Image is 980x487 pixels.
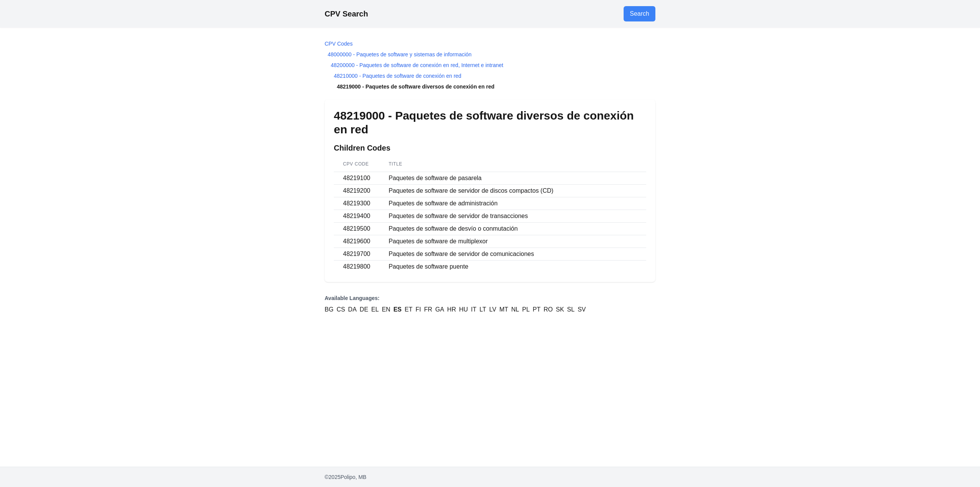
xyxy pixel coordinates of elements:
[424,305,432,314] a: FR
[334,185,379,197] td: 48219200
[578,305,586,314] a: SV
[325,41,353,47] a: CPV Codes
[489,305,496,314] a: LV
[348,305,356,314] a: DA
[567,305,575,314] a: SL
[325,10,368,18] a: CPV Search
[334,109,646,136] h1: 48219000 - Paquetes de software diversos de conexión en red
[325,294,655,314] nav: Language Versions
[556,305,564,314] a: SK
[334,197,379,210] td: 48219300
[447,305,456,314] a: HR
[334,261,379,273] td: 48219800
[334,223,379,235] td: 48219500
[325,305,333,314] a: BG
[336,305,345,314] a: CS
[334,73,461,79] a: 48210000 - Paquetes de software de conexión en red
[334,210,379,223] td: 48219400
[379,156,646,172] th: Title
[371,305,379,314] a: EL
[379,223,646,235] td: Paquetes de software de desvío o conmutación
[533,305,541,314] a: PT
[522,305,530,314] a: PL
[544,305,553,314] a: RO
[334,172,379,185] td: 48219100
[325,473,655,481] p: © 2025 Polipo, MB
[459,305,468,314] a: HU
[480,305,486,314] a: LT
[415,305,421,314] a: FI
[379,235,646,248] td: Paquetes de software de multiplexor
[379,172,646,185] td: Paquetes de software de pasarela
[379,261,646,273] td: Paquetes de software puente
[499,305,508,314] a: MT
[379,210,646,223] td: Paquetes de software de servidor de transacciones
[334,235,379,248] td: 48219600
[435,305,444,314] a: GA
[325,83,655,90] li: 48219000 - Paquetes de software diversos de conexión en red
[624,6,655,21] a: Go to search
[325,40,655,90] nav: Breadcrumb
[334,248,379,261] td: 48219700
[379,248,646,261] td: Paquetes de software de servidor de comunicaciones
[405,305,412,314] a: ET
[379,185,646,197] td: Paquetes de software de servidor de discos compactos (CD)
[382,305,390,314] a: EN
[511,305,519,314] a: NL
[328,51,472,57] a: 48000000 - Paquetes de software y sistemas de información
[379,197,646,210] td: Paquetes de software de administración
[331,62,503,68] a: 48200000 - Paquetes de software de conexión en red, Internet e intranet
[334,143,646,153] h2: Children Codes
[325,294,655,302] p: Available Languages:
[360,305,368,314] a: DE
[334,156,379,172] th: CPV Code
[471,305,476,314] a: IT
[394,305,402,314] a: ES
